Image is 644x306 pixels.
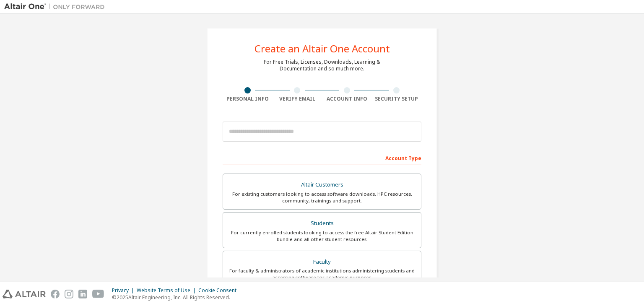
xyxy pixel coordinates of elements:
img: instagram.svg [65,290,73,298]
img: Altair One [4,3,109,11]
div: For faculty & administrators of academic institutions administering students and accessing softwa... [228,267,416,281]
div: Verify Email [273,96,322,102]
img: linkedin.svg [78,290,87,298]
div: Students [228,218,416,229]
div: For currently enrolled students looking to access the free Altair Student Edition bundle and all ... [228,229,416,243]
div: For Free Trials, Licenses, Downloads, Learning & Documentation and so much more. [264,59,380,72]
img: altair_logo.svg [3,290,46,298]
p: © 2025 Altair Engineering, Inc. All Rights Reserved. [112,294,241,301]
div: Privacy [112,287,137,294]
div: Account Type [223,151,421,164]
div: Faculty [228,256,416,268]
img: facebook.svg [51,290,60,298]
div: Cookie Consent [198,287,241,294]
div: Altair Customers [228,179,416,191]
div: Account Info [322,96,372,102]
div: Create an Altair One Account [254,44,390,54]
div: Security Setup [372,96,422,102]
div: For existing customers looking to access software downloads, HPC resources, community, trainings ... [228,191,416,204]
img: youtube.svg [92,290,104,298]
div: Website Terms of Use [137,287,198,294]
div: Personal Info [223,96,273,102]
